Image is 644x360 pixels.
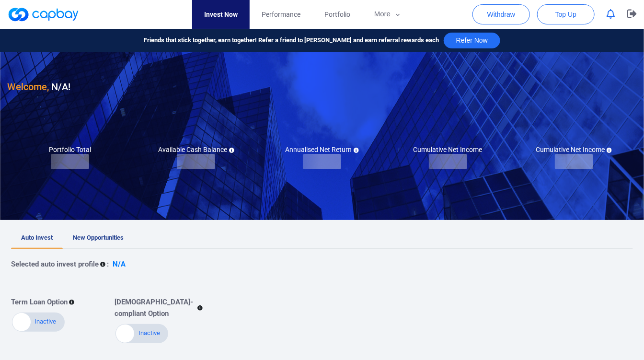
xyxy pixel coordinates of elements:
[555,10,576,19] span: Top Up
[113,258,126,270] p: N/A
[536,145,612,154] h5: Cumulative Net Income
[444,33,500,48] button: Refer Now
[115,296,195,319] p: [DEMOGRAPHIC_DATA]-compliant Option
[324,9,350,20] span: Portfolio
[107,258,109,270] p: :
[158,145,234,154] h5: Available Cash Balance
[11,296,68,308] p: Term Loan Option
[414,145,483,154] h5: Cumulative Net Income
[144,35,439,46] span: Friends that stick together, earn together! Refer a friend to [PERSON_NAME] and earn referral rew...
[7,79,70,94] h3: N/A !
[537,4,595,24] button: Top Up
[21,234,53,241] span: Auto Invest
[262,9,300,20] span: Performance
[7,81,49,93] span: Welcome,
[73,234,124,241] span: New Opportunities
[472,4,530,24] button: Withdraw
[11,258,99,270] p: Selected auto invest profile
[285,145,359,154] h5: Annualised Net Return
[49,145,91,154] h5: Portfolio Total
